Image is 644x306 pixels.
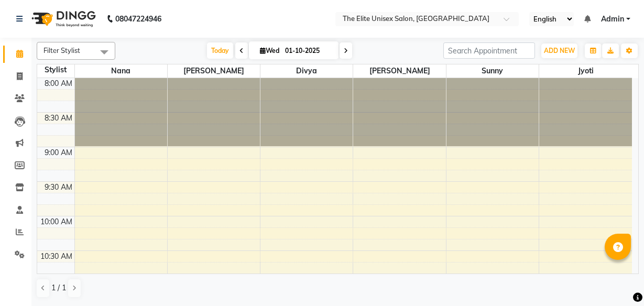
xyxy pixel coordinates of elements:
span: Sunny [446,64,539,78]
input: 2025-10-01 [282,43,334,59]
span: [PERSON_NAME] [168,64,260,78]
span: 1 / 1 [51,282,66,293]
span: Filter Stylist [43,46,80,54]
div: 8:00 AM [42,78,74,89]
b: 08047224946 [115,4,161,34]
span: Jyoti [539,64,632,78]
span: Today [207,42,233,59]
div: Stylist [37,64,74,75]
span: Wed [257,47,282,54]
span: ADD NEW [544,47,575,54]
span: Admin [601,14,624,25]
div: 9:00 AM [42,147,74,158]
div: 9:30 AM [42,182,74,193]
input: Search Appointment [443,42,535,59]
img: logo [27,4,99,34]
div: 10:30 AM [38,251,74,262]
span: Nana [75,64,167,78]
div: 8:30 AM [42,113,74,124]
span: Divya [260,64,353,78]
span: [PERSON_NAME] [353,64,445,78]
button: ADD NEW [541,43,577,58]
div: 10:00 AM [38,216,74,227]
